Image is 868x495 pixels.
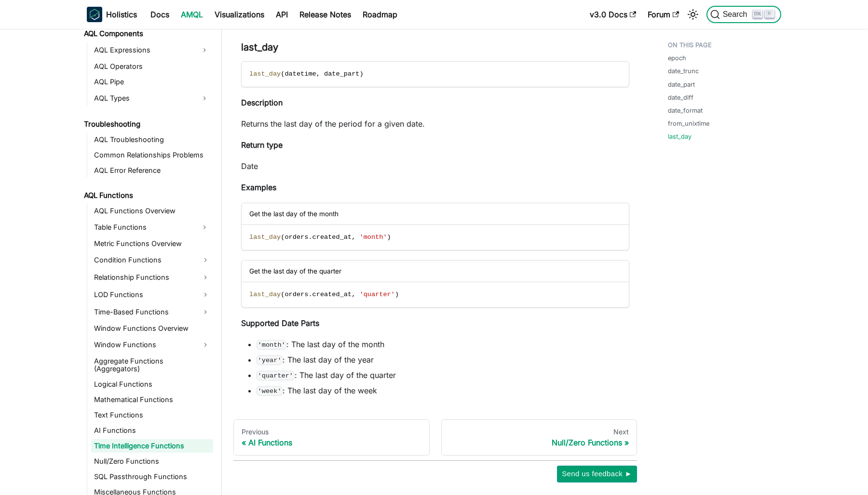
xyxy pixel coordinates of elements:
li: : The last day of the week [257,385,629,396]
a: NextNull/Zero Functions [441,419,637,456]
strong: Return type [241,140,283,150]
a: AI Functions [91,424,213,437]
a: LOD Functions [91,287,213,302]
span: ) [359,70,363,78]
button: Search (Ctrl+K) [706,6,781,23]
span: . [308,234,312,241]
span: created_at [312,291,352,298]
span: orders [285,234,308,241]
button: Send us feedback ► [557,466,637,482]
span: Search [720,10,753,19]
span: , [352,291,355,298]
a: AQL Components [81,27,213,40]
kbd: K [765,10,774,18]
span: last_day [249,70,281,78]
span: , [352,234,355,241]
a: Null/Zero Functions [91,455,213,468]
span: ) [387,234,391,241]
span: . [308,291,312,298]
nav: Docs pages [233,419,637,456]
code: 'year' [257,355,283,365]
li: : The last day of the month [257,339,629,350]
a: Troubleshooting [81,117,213,131]
a: AQL Expressions [91,42,196,58]
button: Expand sidebar category 'AQL Expressions' [196,42,213,58]
span: date_part [324,70,359,78]
div: Next [449,428,629,436]
a: Metric Functions Overview [91,237,213,250]
a: AQL Error Reference [91,164,213,177]
a: API [270,7,294,22]
button: Expand sidebar category 'AQL Types' [196,91,213,106]
div: Get the last day of the month [242,203,629,225]
span: created_at [312,234,352,241]
div: Get the last day of the quarter [242,261,629,282]
a: Logical Functions [91,378,213,391]
li: : The last day of the year [257,354,629,365]
a: v3.0 Docs [584,7,642,22]
span: 'month' [359,234,387,241]
a: Time Intelligence Functions [91,439,213,453]
li: : The last day of the quarter [257,369,629,381]
button: Switch between dark and light mode (currently light mode) [685,7,701,22]
span: 'quarter' [359,291,394,298]
a: Time-Based Functions [91,304,213,320]
b: Holistics [106,9,137,20]
p: Date [241,160,629,172]
a: Docs [145,7,175,22]
strong: Supported Date Parts [241,318,319,328]
a: HolisticsHolistics [87,7,137,22]
code: 'week' [257,386,283,396]
a: date_format [668,106,703,115]
p: Returns the last day of the period for a given date. [241,118,629,130]
a: Relationship Functions [91,270,213,285]
a: AQL Functions Overview [91,204,213,218]
span: Send us feedback ► [562,468,632,480]
a: SQL Passthrough Functions [91,470,213,483]
a: AQL Operators [91,60,213,73]
span: ( [281,291,285,298]
a: Text Functions [91,408,213,422]
a: epoch [668,53,686,63]
span: ) [395,291,399,298]
a: Window Functions [91,337,213,352]
span: , [316,70,320,78]
a: date_trunc [668,66,699,76]
span: ( [281,234,285,241]
a: Aggregate Functions (Aggregators) [91,354,213,376]
a: Window Functions Overview [91,322,213,335]
div: AI Functions [242,438,421,447]
nav: Docs sidebar [77,29,222,495]
span: ( [281,70,285,78]
a: Roadmap [357,7,403,22]
a: AMQL [175,7,209,22]
a: last_day [668,132,692,141]
code: 'quarter' [257,371,295,380]
a: Mathematical Functions [91,393,213,406]
a: date_part [668,80,695,89]
a: date_diff [668,93,693,102]
a: Visualizations [209,7,270,22]
a: AQL Types [91,91,196,106]
a: AQL Troubleshooting [91,133,213,146]
a: from_unixtime [668,119,709,128]
button: Expand sidebar category 'Table Functions' [196,220,213,235]
span: last_day [249,234,281,241]
div: Previous [242,428,421,436]
span: orders [285,291,308,298]
strong: Examples [241,182,276,192]
a: Condition Functions [91,252,213,268]
a: Forum [642,7,685,22]
span: datetime [285,70,316,78]
img: Holistics [87,7,102,22]
a: Table Functions [91,220,196,235]
a: AQL Functions [81,189,213,202]
div: Null/Zero Functions [449,438,629,447]
a: PreviousAI Functions [233,419,430,456]
a: Common Relationships Problems [91,148,213,162]
a: AQL Pipe [91,75,213,89]
code: 'month' [257,340,286,350]
h3: last_day [241,41,629,53]
a: Release Notes [294,7,357,22]
span: last_day [249,291,281,298]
